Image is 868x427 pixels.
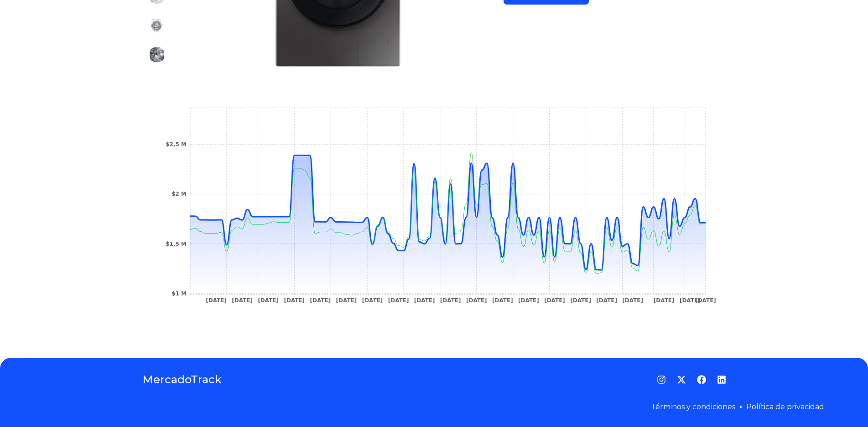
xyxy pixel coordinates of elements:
[388,297,409,304] tspan: [DATE]
[172,191,187,197] tspan: $2 M
[166,241,187,247] tspan: $1,5 M
[362,297,383,304] tspan: [DATE]
[232,297,253,304] tspan: [DATE]
[172,290,187,297] tspan: $1 M
[746,402,824,411] a: Política de privacidad
[651,402,735,411] a: Términos y condiciones
[142,372,222,387] a: MercadoTrack
[518,297,539,304] tspan: [DATE]
[570,297,591,304] tspan: [DATE]
[150,47,164,62] img: Lavasecarropas Samsung 9.5 / 6 Kg Ecobubble Wd4000t Gris
[695,297,716,304] tspan: [DATE]
[284,297,305,304] tspan: [DATE]
[697,375,706,384] a: Facebook
[336,297,357,304] tspan: [DATE]
[258,297,279,304] tspan: [DATE]
[679,297,700,304] tspan: [DATE]
[166,141,187,147] tspan: $2,5 M
[596,297,617,304] tspan: [DATE]
[206,297,227,304] tspan: [DATE]
[544,297,565,304] tspan: [DATE]
[150,18,164,33] img: Lavasecarropas Samsung 9.5 / 6 Kg Ecobubble Wd4000t Gris
[653,297,674,304] tspan: [DATE]
[310,297,331,304] tspan: [DATE]
[657,375,666,384] a: Instagram
[466,297,487,304] tspan: [DATE]
[492,297,513,304] tspan: [DATE]
[622,297,643,304] tspan: [DATE]
[414,297,435,304] tspan: [DATE]
[717,375,726,384] a: LinkedIn
[440,297,461,304] tspan: [DATE]
[677,375,686,384] a: Twitter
